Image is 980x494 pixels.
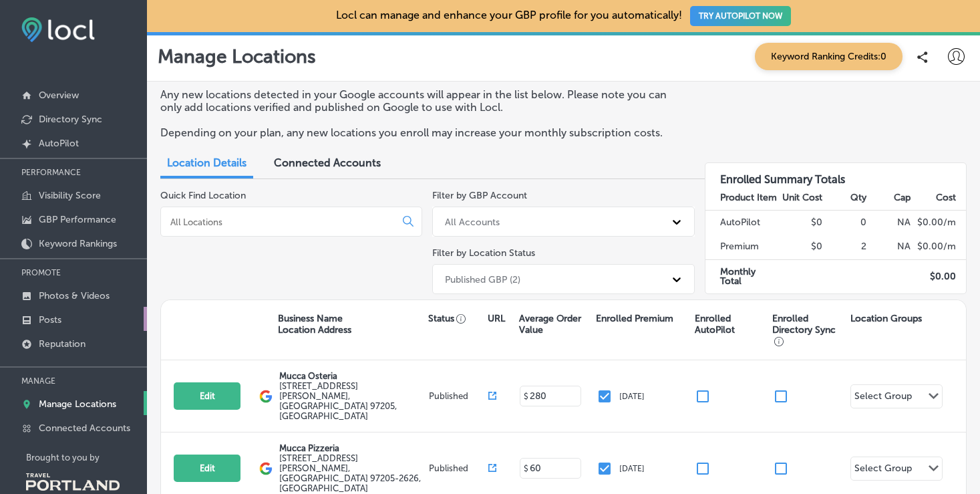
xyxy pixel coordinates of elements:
p: Published [429,463,489,473]
div: Published GBP (2) [445,273,520,285]
p: $ [524,464,528,473]
button: Edit [174,455,240,482]
td: Monthly Total [705,259,779,293]
td: $0 [779,235,823,259]
p: Visibility Score [39,190,101,201]
th: Cost [911,186,966,211]
button: Edit [174,382,240,410]
span: Connected Accounts [274,156,381,169]
td: $ 0.00 /m [911,235,966,259]
p: Depending on your plan, any new locations you enroll may increase your monthly subscription costs. [160,126,685,139]
p: Published [429,391,489,401]
img: fda3e92497d09a02dc62c9cd864e3231.png [21,17,95,42]
strong: Product Item [720,192,777,203]
div: Select Group [854,390,912,406]
div: All Accounts [445,216,500,227]
p: Status [428,313,488,324]
p: Manage Locations [39,398,116,410]
td: 0 [823,210,867,235]
p: Manage Locations [158,45,316,68]
p: Enrolled Premium [596,313,673,324]
p: Business Name Location Address [278,313,351,336]
img: Travel Portland [26,473,120,491]
p: Mucca Osteria [279,371,426,381]
p: Keyword Rankings [39,238,117,249]
td: $ 0.00 /m [911,210,966,235]
p: Photos & Videos [39,290,110,301]
td: $ 0.00 [911,259,966,293]
button: TRY AUTOPILOT NOW [690,6,791,26]
label: Filter by GBP Account [432,190,527,201]
div: Select Group [854,463,912,478]
p: Connected Accounts [39,422,130,434]
td: NA [867,210,911,235]
p: Brought to you by [26,453,147,463]
p: $ [524,392,528,401]
th: Unit Cost [779,186,823,211]
img: logo [259,462,273,475]
span: Keyword Ranking Credits: 0 [755,43,903,70]
p: Posts [39,314,61,326]
p: Directory Sync [39,114,102,125]
td: Premium [705,235,779,259]
p: Reputation [39,338,86,350]
p: [DATE] [619,392,645,401]
th: Cap [867,186,911,211]
p: Enrolled AutoPilot [695,313,766,336]
p: [DATE] [619,464,645,473]
label: [STREET_ADDRESS][PERSON_NAME] , [GEOGRAPHIC_DATA] 97205-2626, [GEOGRAPHIC_DATA] [279,453,426,493]
p: URL [488,313,505,324]
td: 2 [823,235,867,259]
td: AutoPilot [705,210,779,235]
input: All Locations [169,216,392,228]
p: Average Order Value [519,313,589,336]
label: Quick Find Location [160,190,246,201]
span: Location Details [167,156,247,169]
td: NA [867,235,911,259]
p: AutoPilot [39,138,79,149]
h3: Enrolled Summary Totals [705,163,966,186]
p: Overview [39,90,79,101]
p: Enrolled Directory Sync [772,313,844,347]
p: GBP Performance [39,214,116,225]
p: Location Groups [850,313,922,324]
label: Filter by Location Status [432,247,535,259]
th: Qty [823,186,867,211]
img: logo [259,390,273,403]
p: Any new locations detected in your Google accounts will appear in the list below. Please note you... [160,88,685,114]
td: $0 [779,210,823,235]
p: Mucca Pizzeria [279,443,426,453]
label: [STREET_ADDRESS][PERSON_NAME] , [GEOGRAPHIC_DATA] 97205, [GEOGRAPHIC_DATA] [279,381,426,421]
